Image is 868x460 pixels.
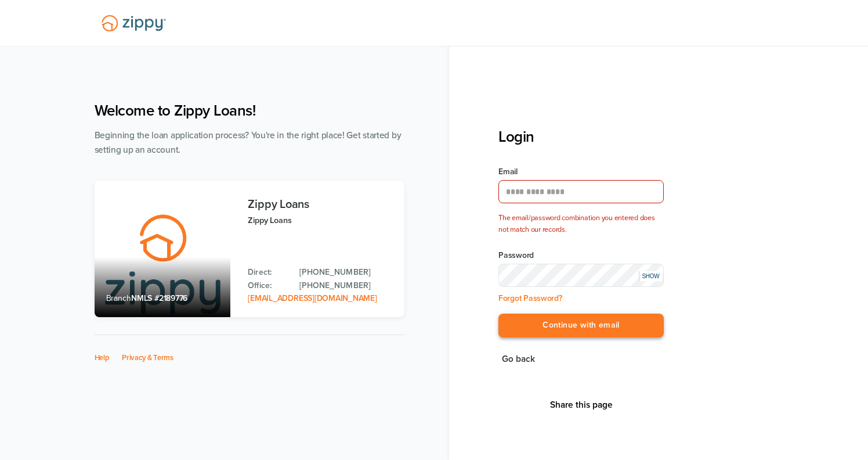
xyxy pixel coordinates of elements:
span: Beginning the loan application process? You're in the right place! Get started by setting up an a... [95,130,402,155]
input: Email Address [498,180,664,203]
h3: Login [498,128,664,146]
a: Email Address: zippyguide@zippymh.com [248,293,377,303]
button: Go back [498,351,538,367]
span: NMLS #2189776 [131,293,187,303]
a: Help [95,353,110,362]
a: Office Phone: 512-975-2947 [299,279,392,292]
button: Continue with email [498,314,664,337]
label: Password [498,250,664,261]
p: Direct: [248,266,288,279]
h1: Welcome to Zippy Loans! [95,102,404,120]
button: Share This Page [547,399,616,411]
a: Privacy & Terms [122,353,173,362]
p: Office: [248,279,288,292]
label: Email [498,166,664,178]
input: Input Password [498,264,664,287]
img: Lender Logo [95,10,173,37]
div: The email/password combination you entered does not match our records. [498,213,664,236]
span: Branch [106,293,132,303]
p: Zippy Loans [248,214,392,227]
div: SHOW [639,271,662,281]
h3: Zippy Loans [248,198,392,211]
a: Forgot Password? [498,293,562,303]
a: Direct Phone: 512-975-2947 [299,266,392,279]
